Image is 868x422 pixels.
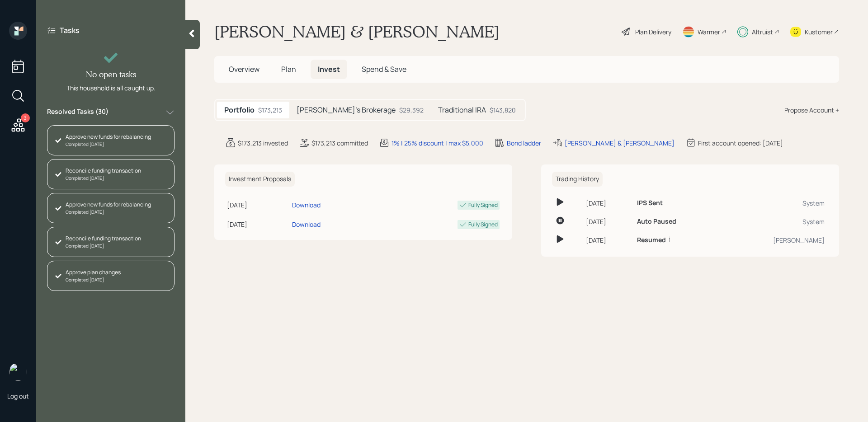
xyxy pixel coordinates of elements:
[723,235,825,245] div: [PERSON_NAME]
[586,217,630,226] div: [DATE]
[86,70,136,80] h4: No open tasks
[723,217,825,226] div: System
[784,105,839,115] div: Propose Account +
[805,27,833,37] div: Kustomer
[227,200,288,210] div: [DATE]
[47,107,108,118] label: Resolved Tasks ( 30 )
[281,64,296,74] span: Plan
[392,138,483,148] div: 1% | 25% discount | max $5,000
[698,27,720,37] div: Warmer
[214,22,500,42] h1: [PERSON_NAME] & [PERSON_NAME]
[7,392,29,400] div: Log out
[66,234,141,243] div: Reconcile funding transaction
[635,27,671,37] div: Plan Delivery
[66,167,141,175] div: Reconcile funding transaction
[507,138,541,148] div: Bond ladder
[318,64,340,74] span: Invest
[637,236,666,244] h6: Resumed
[224,106,255,114] h5: Portfolio
[723,198,825,208] div: System
[227,220,288,229] div: [DATE]
[292,200,321,210] div: Download
[468,201,498,209] div: Fully Signed
[438,106,486,114] h5: Traditional IRA
[66,133,151,141] div: Approve new funds for rebalancing
[297,106,396,114] h5: [PERSON_NAME]'s Brokerage
[752,27,773,37] div: Altruist
[637,199,663,207] h6: IPS Sent
[9,363,27,381] img: sami-boghos-headshot.png
[66,277,121,283] div: Completed [DATE]
[637,218,676,225] h6: Auto Paused
[565,138,675,148] div: [PERSON_NAME] & [PERSON_NAME]
[586,235,630,245] div: [DATE]
[292,220,321,229] div: Download
[586,198,630,208] div: [DATE]
[66,83,156,93] div: This household is all caught up.
[552,172,603,187] h6: Trading History
[229,64,259,74] span: Overview
[66,175,141,182] div: Completed [DATE]
[399,105,424,115] div: $29,392
[490,105,516,115] div: $143,820
[66,243,141,249] div: Completed [DATE]
[60,25,80,35] label: Tasks
[238,138,288,148] div: $173,213 invested
[362,64,406,74] span: Spend & Save
[66,268,121,277] div: Approve plan changes
[698,138,783,148] div: First account opened: [DATE]
[66,201,151,209] div: Approve new funds for rebalancing
[21,113,30,122] div: 3
[66,209,151,216] div: Completed [DATE]
[258,105,282,115] div: $173,213
[468,220,498,229] div: Fully Signed
[66,141,151,148] div: Completed [DATE]
[311,138,368,148] div: $173,213 committed
[225,172,295,187] h6: Investment Proposals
